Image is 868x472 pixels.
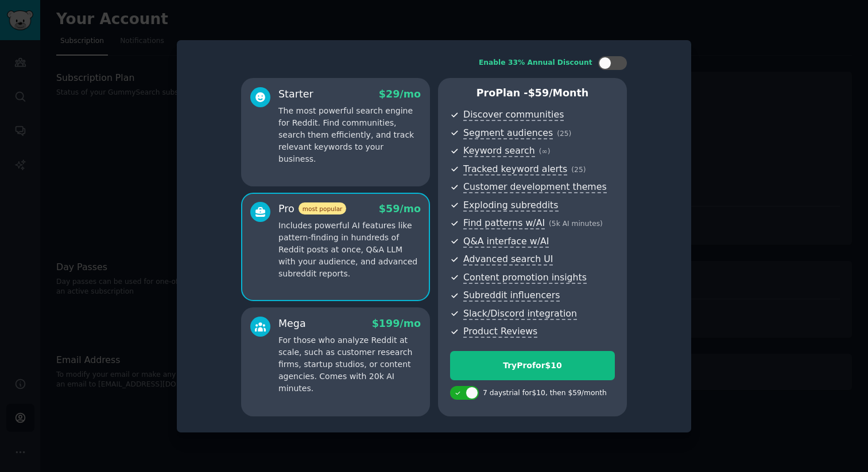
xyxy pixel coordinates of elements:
[463,217,545,229] span: Find patterns w/AI
[463,272,587,284] span: Content promotion insights
[483,388,607,399] div: 7 days trial for $10 , then $ 59 /month
[463,109,564,121] span: Discover communities
[372,318,421,329] span: $ 199 /mo
[278,317,306,331] div: Mega
[463,253,553,266] span: Advanced search UI
[463,290,560,302] span: Subreddit influencers
[463,163,567,175] span: Tracked keyword alerts
[379,88,421,100] span: $ 29 /mo
[299,202,347,214] span: most popular
[571,166,586,174] span: ( 25 )
[549,220,603,228] span: ( 5k AI minutes )
[463,326,537,338] span: Product Reviews
[557,130,571,138] span: ( 25 )
[450,86,615,100] p: Pro Plan -
[278,334,421,395] p: For those who analyze Reddit at scale, such as customer research firms, startup studios, or conte...
[379,203,421,214] span: $ 59 /mo
[463,308,577,320] span: Slack/Discord integration
[451,360,614,372] div: Try Pro for $10
[463,236,549,248] span: Q&A interface w/AI
[528,87,589,99] span: $ 59 /month
[278,105,421,165] p: The most powerful search engine for Reddit. Find communities, search them efficiently, and track ...
[450,351,615,380] button: TryProfor$10
[463,200,558,212] span: Exploding subreddits
[278,87,313,102] div: Starter
[539,147,551,155] span: ( ∞ )
[463,145,535,157] span: Keyword search
[278,220,421,280] p: Includes powerful AI features like pattern-finding in hundreds of Reddit posts at once, Q&A LLM w...
[479,58,592,68] div: Enable 33% Annual Discount
[278,202,346,216] div: Pro
[463,181,607,193] span: Customer development themes
[463,127,553,139] span: Segment audiences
